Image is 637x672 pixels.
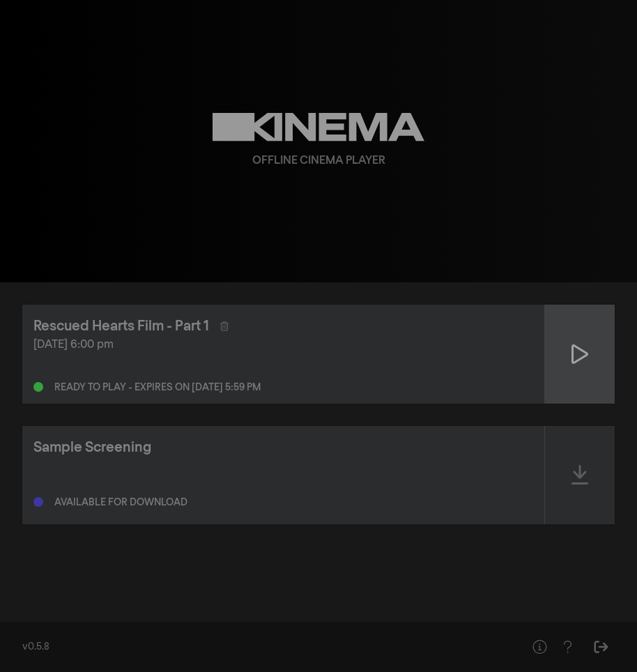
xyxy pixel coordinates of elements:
[22,640,498,655] div: v0.5.8
[33,437,151,458] div: Sample Screening
[553,633,581,661] button: Help
[54,383,261,392] div: Ready to play - expires on [DATE] 5:59 pm
[54,498,187,507] div: Available for download
[252,153,385,169] div: Offline Cinema Player
[587,633,615,661] button: Sign Out
[525,633,553,661] button: Help
[33,316,209,337] div: Rescued Hearts Film - Part 1
[33,337,533,353] div: [DATE] 6:00 pm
